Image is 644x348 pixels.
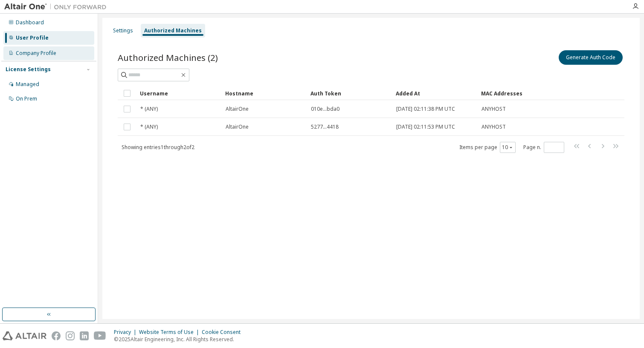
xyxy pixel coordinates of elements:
[396,124,455,130] span: [DATE] 02:11:53 PM UTC
[559,50,623,65] button: Generate Auth Code
[139,329,202,336] div: Website Terms of Use
[16,50,56,57] div: Company Profile
[3,331,46,340] img: altair_logo.svg
[140,86,218,100] div: Username
[16,81,39,88] div: Managed
[482,124,506,130] span: ANYHOST
[140,106,158,112] span: * (ANY)
[16,35,49,41] div: User Profile
[4,3,111,11] img: Altair One
[113,27,133,34] div: Settings
[396,106,455,112] span: [DATE] 02:11:38 PM UTC
[311,106,339,112] span: 010e...bda0
[66,331,75,340] img: instagram.svg
[459,142,516,153] span: Items per page
[396,86,474,100] div: Added At
[225,86,304,100] div: Hostname
[52,331,61,340] img: facebook.svg
[481,86,535,100] div: MAC Addresses
[6,66,51,73] div: License Settings
[114,336,246,343] p: © 2025 Altair Engineering, Inc. All Rights Reserved.
[94,331,106,340] img: youtube.svg
[16,95,37,102] div: On Prem
[16,19,44,26] div: Dashboard
[502,144,513,151] button: 10
[80,331,89,340] img: linkedin.svg
[310,86,389,100] div: Auth Token
[482,106,506,112] span: ANYHOST
[122,144,194,151] span: Showing entries 1 through 2 of 2
[202,329,246,336] div: Cookie Consent
[114,329,139,336] div: Privacy
[144,27,202,34] div: Authorized Machines
[523,142,564,153] span: Page n.
[118,52,218,63] span: Authorized Machines (2)
[140,124,158,130] span: * (ANY)
[311,124,339,130] span: 5277...4418
[226,106,249,112] span: AltairOne
[226,124,249,130] span: AltairOne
